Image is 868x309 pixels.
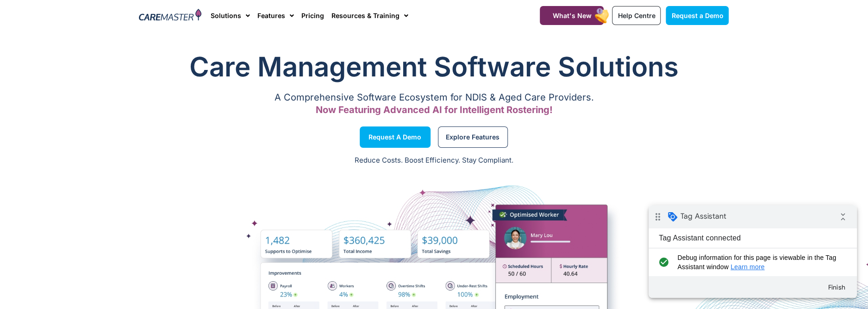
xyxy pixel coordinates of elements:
[552,12,591,19] span: What's New
[316,104,553,115] span: Now Featuring Advanced AI for Intelligent Rostering!
[29,48,193,66] span: Debug information for this page is viewable in the Tag Assistant window
[360,126,431,148] a: Request a Demo
[139,48,729,85] h1: Care Management Software Solutions
[185,2,204,21] i: Collapse debug badge
[666,6,729,25] a: Request a Demo
[6,155,862,166] p: Reduce Costs. Boost Efficiency. Stay Compliant.
[139,9,201,23] img: CareMaster Logo
[438,126,508,148] a: Explore Features
[171,74,205,90] button: Finish
[368,135,421,139] span: Request a Demo
[32,6,78,15] span: Tag Assistant
[618,12,655,19] span: Help Centre
[82,58,116,65] a: Learn more
[612,6,661,25] a: Help Centre
[446,135,500,139] span: Explore Features
[139,95,729,101] p: A Comprehensive Software Ecosystem for NDIS & Aged Care Providers.
[7,48,23,66] i: check_circle
[671,12,723,19] span: Request a Demo
[540,6,604,25] a: What's New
